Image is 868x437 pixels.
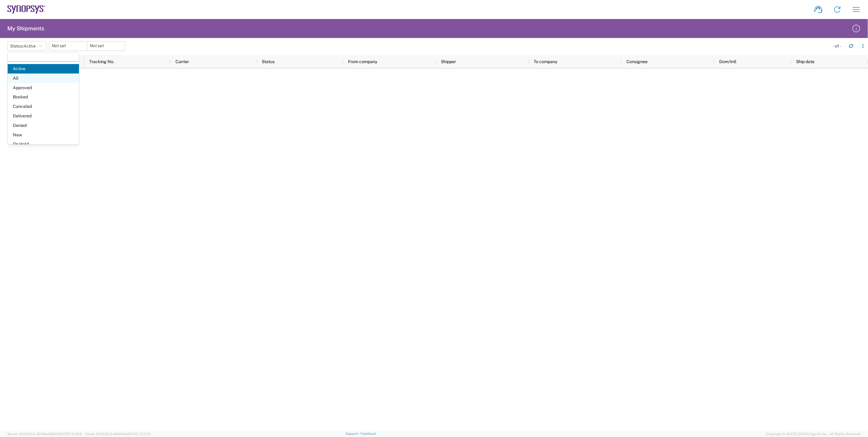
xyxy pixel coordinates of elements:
span: Canceled [8,102,79,111]
span: Ship date [796,59,815,64]
h2: My Shipments [7,25,44,32]
span: Status [262,59,275,64]
span: Active [24,44,36,48]
span: To company [534,59,558,64]
span: Booked [8,92,79,102]
span: Active [8,64,79,74]
input: Not set [87,41,125,51]
span: [DATE] 17:21:12 [128,432,151,436]
div: - of - [833,43,844,49]
a: Support [346,432,361,435]
span: From company [348,59,378,64]
span: On Hold [8,139,79,149]
span: Denied [8,121,79,130]
span: Approved [8,83,79,93]
button: Status:Active [7,41,47,51]
span: [DATE] 10:18:31 [59,432,82,436]
span: Tracking No. [89,59,115,64]
span: Carrier [176,59,189,64]
span: Shipper [441,59,456,64]
span: New [8,130,79,140]
span: Delivered [8,111,79,121]
input: Not set [49,41,87,51]
span: Copyright © [DATE]-[DATE] Agistix Inc., All Rights Reserved [766,431,861,437]
span: All [8,74,79,83]
span: Dom/Intl [720,59,737,64]
a: Feedback [361,432,376,435]
span: Client: 2025.20.0-e640dba [85,432,151,436]
span: Consignee [627,59,648,64]
span: Server: 2025.20.0-32d5ea39505 [7,432,82,436]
